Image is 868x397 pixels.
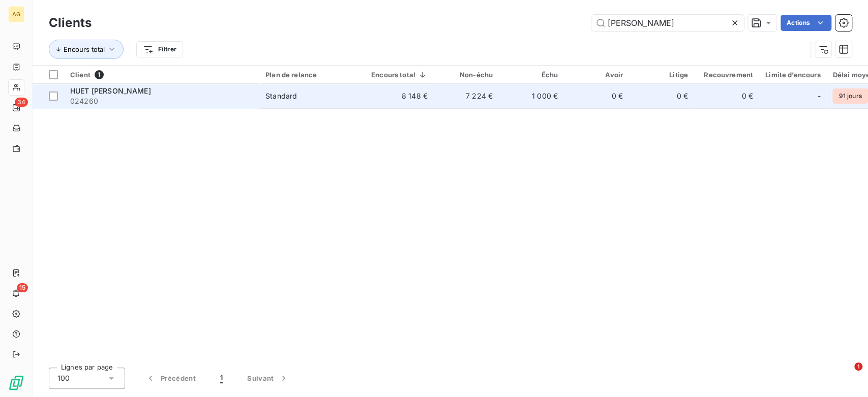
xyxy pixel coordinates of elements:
div: Limite d’encours [765,71,820,79]
img: Logo LeanPay [8,375,24,391]
iframe: Intercom live chat [833,362,858,387]
button: Actions [781,15,831,31]
div: Avoir [570,71,623,79]
span: 024260 [70,96,253,106]
td: 8 148 € [365,84,434,108]
span: 100 [57,373,70,383]
span: 1 [220,373,223,383]
span: 15 [17,283,28,292]
div: Recouvrement [700,71,753,79]
div: Litige [635,71,688,79]
span: 91 jours [832,88,867,104]
span: 1 [95,70,104,79]
h3: Clients [49,14,92,32]
a: 34 [8,100,24,116]
td: 1 000 € [499,84,564,108]
button: Filtrer [136,41,183,57]
span: Client [70,71,91,79]
div: Standard [265,91,297,101]
span: 34 [15,98,28,107]
span: 1 [854,362,862,371]
span: HUET [PERSON_NAME] [70,86,151,95]
span: Encours total [64,45,105,53]
div: Plan de relance [265,71,359,79]
span: - [817,91,820,101]
button: Suivant [235,368,301,389]
div: Encours total [371,71,428,79]
td: 7 224 € [434,84,499,108]
td: 0 € [629,84,694,108]
div: AG [8,6,24,22]
div: Non-échu [440,71,493,79]
button: Précédent [133,368,208,389]
td: 0 € [564,84,629,108]
button: 1 [208,368,235,389]
td: 0 € [694,84,759,108]
input: Rechercher [591,15,744,31]
button: Encours total [49,40,124,59]
div: Échu [505,71,558,79]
